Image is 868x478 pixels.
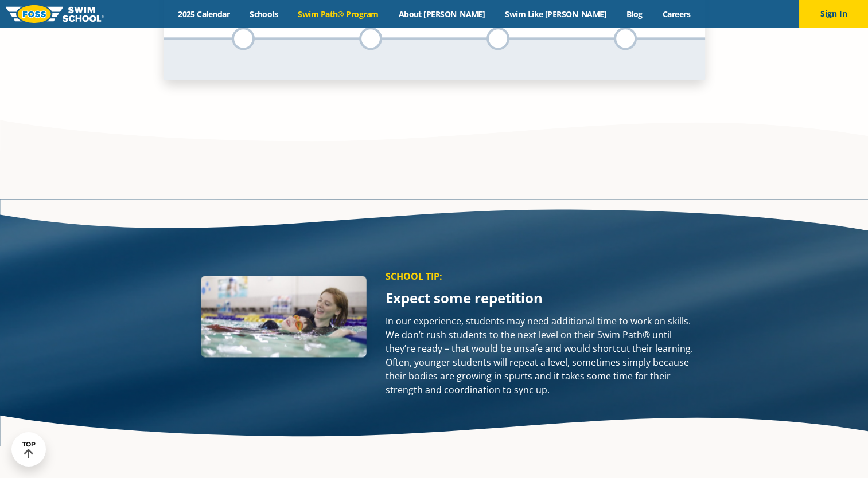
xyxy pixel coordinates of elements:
[616,9,652,19] a: Blog
[168,9,240,19] a: 2025 Calendar
[22,441,36,459] div: TOP
[386,291,699,305] p: Expect some repetition
[386,314,699,397] p: In our experience, students may need additional time to work on skills. We don’t rush students to...
[288,9,388,19] a: Swim Path® Program
[386,271,699,282] p: SCHOOL TIP:
[495,9,617,19] a: Swim Like [PERSON_NAME]
[652,9,700,19] a: Careers
[6,5,104,23] img: FOSS Swim School Logo
[388,9,495,19] a: About [PERSON_NAME]
[240,9,288,19] a: Schools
